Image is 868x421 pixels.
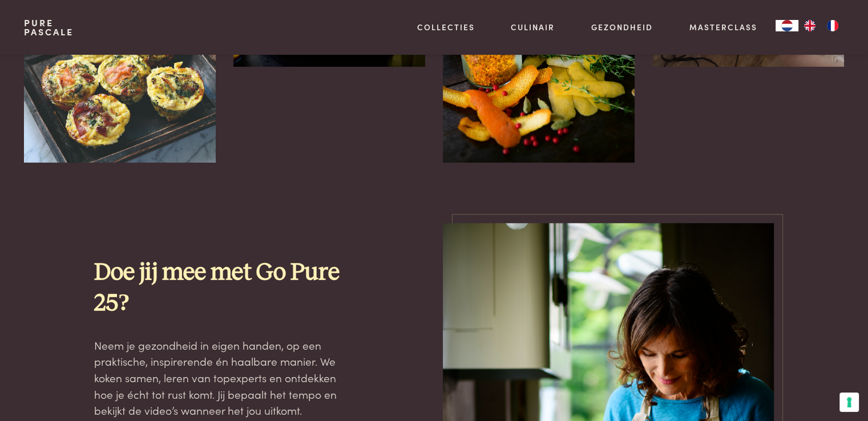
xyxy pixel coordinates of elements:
[798,20,821,31] a: EN
[94,337,356,419] p: Neem je gezondheid in eigen handen, op een praktische, inspirerende én haalbare manier. We koken ...
[776,20,798,31] a: NL
[776,20,844,31] aside: Language selected: Nederlands
[94,261,340,315] strong: Doe jij mee met Go Pure 25?
[798,20,844,31] ul: Language list
[511,21,555,33] a: Culinair
[24,18,74,37] a: PurePascale
[839,392,859,412] button: Uw voorkeuren voor toestemming voor trackingtechnologieën
[821,20,844,31] a: FR
[689,21,757,33] a: Masterclass
[591,21,653,33] a: Gezondheid
[417,21,475,33] a: Collecties
[776,20,798,31] div: Language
